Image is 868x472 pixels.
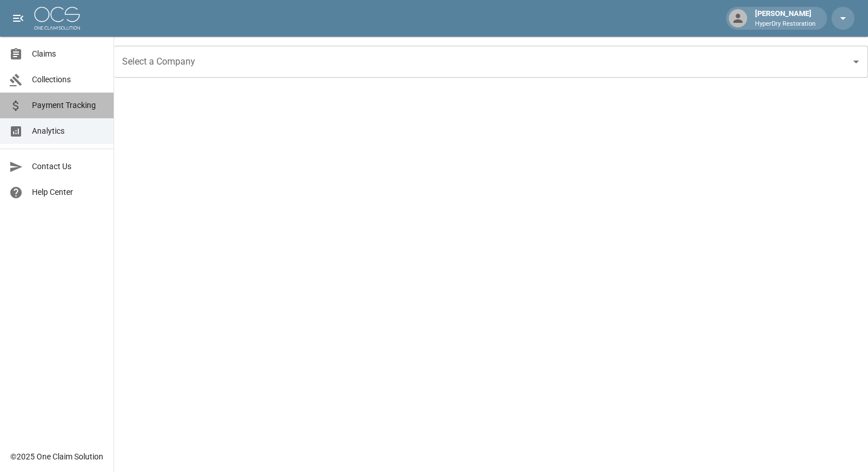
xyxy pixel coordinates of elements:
[750,8,820,29] div: [PERSON_NAME]
[32,48,104,60] span: Claims
[32,186,104,198] span: Help Center
[32,99,104,111] span: Payment Tracking
[10,451,103,462] div: © 2025 One Claim Solution
[848,54,864,70] button: Open
[7,7,30,30] button: open drawer
[32,74,104,86] span: Collections
[32,125,104,137] span: Analytics
[34,7,80,30] img: ocs-logo-white-transparent.png
[32,161,104,173] span: Contact Us
[755,19,815,29] p: HyperDry Restoration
